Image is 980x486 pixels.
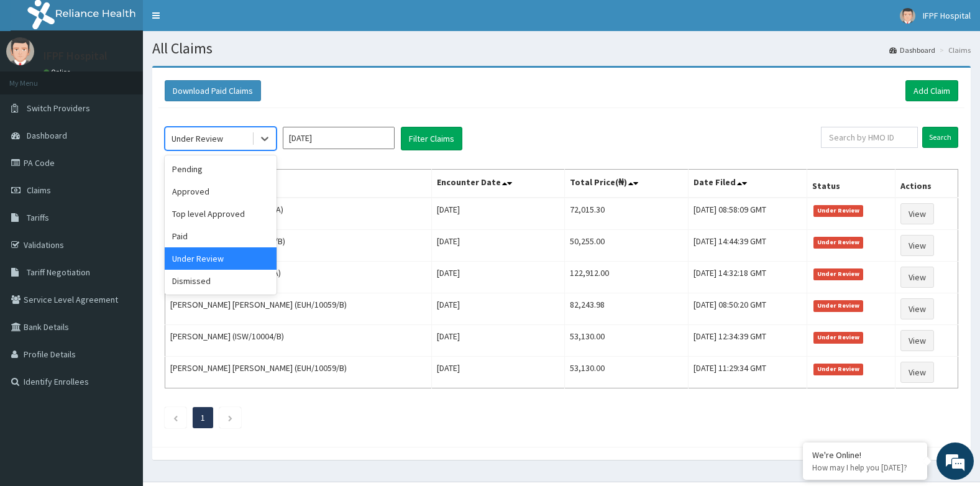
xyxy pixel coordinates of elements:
div: Chat with us now [65,70,209,86]
td: [DATE] 11:29:34 GMT [688,357,807,388]
td: [DATE] 12:34:39 GMT [688,325,807,357]
a: View [900,267,934,288]
button: Filter Claims [401,127,462,150]
td: [DATE] [432,325,565,357]
p: IFPF Hospital [44,50,108,62]
h1: All Claims [152,40,971,57]
td: 82,243.98 [565,293,688,325]
a: Next page [227,412,233,423]
span: Under Review [813,300,864,311]
span: Tariff Negotiation [27,267,90,278]
span: Under Review [813,332,864,343]
a: Dashboard [889,45,935,55]
div: Approved [165,180,277,203]
a: View [900,203,934,224]
a: Online [44,68,73,76]
div: Paid [165,225,277,247]
span: IFPF Hospital [923,10,971,21]
span: Under Review [813,364,864,375]
a: Previous page [173,412,178,423]
td: 122,912.00 [565,262,688,293]
td: [DATE] 08:58:09 GMT [688,198,807,230]
span: Under Review [813,268,864,280]
th: Status [807,170,895,198]
td: [DATE] [432,293,565,325]
a: Page 1 is your current page [201,412,205,423]
input: Select Month and Year [283,127,395,149]
textarea: Type your message and hit 'Enter' [6,339,237,383]
div: We're Online! [812,449,918,461]
div: Pending [165,158,277,180]
span: Dashboard [27,130,67,141]
a: View [900,235,934,256]
button: Download Paid Claims [165,80,261,101]
td: [DATE] [432,198,565,230]
span: We're online! [72,157,172,282]
input: Search [922,127,958,148]
div: Top level Approved [165,203,277,225]
span: Under Review [813,237,864,248]
td: [DATE] [432,230,565,262]
td: [DATE] [432,357,565,388]
span: Claims [27,185,51,196]
img: d_794563401_company_1708531726252_794563401 [23,62,50,93]
div: Under Review [165,247,277,270]
span: Switch Providers [27,103,90,114]
th: Encounter Date [432,170,565,198]
td: [DATE] 08:50:20 GMT [688,293,807,325]
a: View [900,298,934,319]
th: Actions [895,170,958,198]
td: [PERSON_NAME] (KSB/11252/B) [165,230,432,262]
td: 50,255.00 [565,230,688,262]
th: Total Price(₦) [565,170,688,198]
img: User Image [6,37,34,65]
td: 72,015.30 [565,198,688,230]
td: [PERSON_NAME] [PERSON_NAME] (EUH/10059/B) [165,357,432,388]
li: Claims [936,45,971,55]
p: How may I help you today? [812,462,918,473]
div: Dismissed [165,270,277,292]
td: 53,130.00 [565,325,688,357]
th: Date Filed [688,170,807,198]
a: View [900,330,934,351]
td: [PERSON_NAME] [PERSON_NAME] (EUH/10059/B) [165,293,432,325]
span: Under Review [813,205,864,216]
span: Tariffs [27,212,49,223]
td: 53,130.00 [565,357,688,388]
a: View [900,362,934,383]
td: [PERSON_NAME] (CIP/10035/A) [165,262,432,293]
th: Name [165,170,432,198]
div: Under Review [172,132,223,145]
img: User Image [900,8,915,24]
td: [DATE] [432,262,565,293]
td: Goodluck Ikporo (FXT/10083/A) [165,198,432,230]
input: Search by HMO ID [821,127,918,148]
div: Minimize live chat window [204,6,234,36]
td: [DATE] 14:44:39 GMT [688,230,807,262]
td: [PERSON_NAME] (ISW/10004/B) [165,325,432,357]
td: [DATE] 14:32:18 GMT [688,262,807,293]
a: Add Claim [905,80,958,101]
